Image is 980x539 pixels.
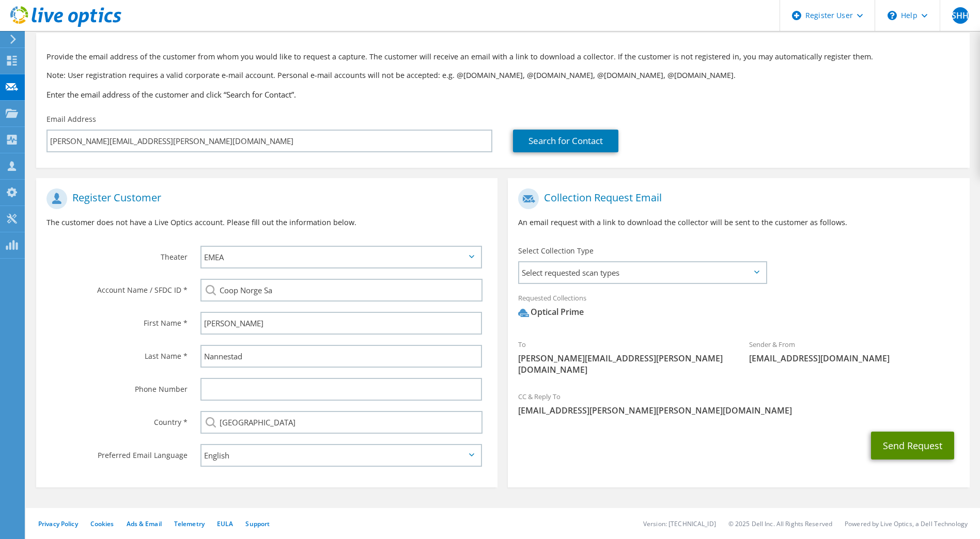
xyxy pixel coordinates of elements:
a: Ads & Email [127,519,162,528]
div: Optical Prime [518,306,584,318]
li: © 2025 Dell Inc. All Rights Reserved [728,519,832,528]
div: Sender & From [739,334,970,369]
label: Phone Number [46,378,188,394]
p: Provide the email address of the customer from whom you would like to request a capture. The cust... [46,51,959,62]
div: Requested Collections [508,287,969,328]
h3: Enter the email address of the customer and click “Search for Contact”. [46,89,959,100]
span: SHH [952,7,969,24]
div: CC & Reply To [508,386,969,421]
span: [EMAIL_ADDRESS][DOMAIN_NAME] [749,353,959,364]
p: Note: User registration requires a valid corporate e-mail account. Personal e-mail accounts will ... [46,70,959,81]
span: Select requested scan types [519,262,765,283]
label: Last Name * [46,345,188,361]
span: [PERSON_NAME][EMAIL_ADDRESS][PERSON_NAME][DOMAIN_NAME] [518,353,728,375]
a: Support [245,519,270,528]
h1: Collection Request Email [518,188,954,209]
li: Powered by Live Optics, a Dell Technology [845,519,968,528]
svg: \n [888,11,897,20]
label: Country * [46,411,188,427]
p: An email request with a link to download the collector will be sent to the customer as follows. [518,217,959,228]
a: EULA [217,519,233,528]
label: Theater [46,246,188,262]
label: Account Name / SFDC ID * [46,279,188,295]
a: Privacy Policy [38,519,78,528]
p: The customer does not have a Live Optics account. Please fill out the information below. [46,217,487,228]
a: Cookies [90,519,114,528]
label: Email Address [46,114,96,124]
div: To [508,334,739,381]
label: Preferred Email Language [46,444,188,461]
li: Version: [TECHNICAL_ID] [643,519,716,528]
h1: Register Customer [46,188,482,209]
a: Search for Contact [513,130,618,152]
label: Select Collection Type [518,246,594,256]
label: First Name * [46,312,188,328]
button: Send Request [871,432,954,459]
span: [EMAIL_ADDRESS][PERSON_NAME][PERSON_NAME][DOMAIN_NAME] [518,405,959,416]
a: Telemetry [174,519,205,528]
